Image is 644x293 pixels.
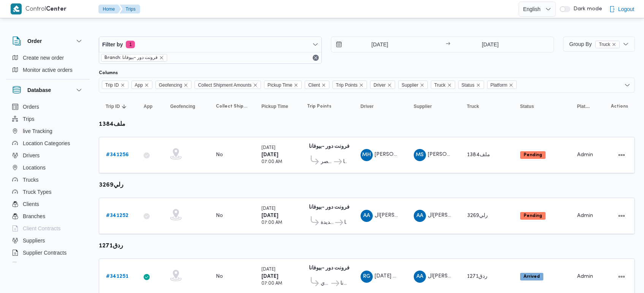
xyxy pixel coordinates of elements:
span: Supplier [414,103,432,109]
b: # 341251 [106,274,128,279]
span: AA [363,210,370,222]
button: Database [12,86,84,95]
div: Database [6,101,90,265]
button: Client Contracts [9,222,87,234]
span: Admin [577,213,593,218]
div: No [216,273,223,280]
span: ال[PERSON_NAME] [428,213,476,218]
span: Filter by [102,40,123,49]
span: App [135,81,143,89]
b: Pending [524,153,542,157]
div: Rmdhan Ghrib Muhammad Abadallah [361,271,373,283]
button: Actions [616,149,628,161]
span: Status [458,81,484,89]
span: Truck [431,81,455,89]
button: Home [98,5,121,14]
span: Pickup Time [267,81,292,89]
b: فرونت دور -بيوفانا [309,266,350,271]
button: Orders [9,101,87,113]
span: Collect Shipment Amounts [198,81,252,89]
span: AA [416,210,423,222]
button: Remove Client from selection in this group [321,83,326,87]
button: Trip IDSorted in descending order [103,100,133,112]
span: Trip ID [105,81,119,89]
b: ردق1271 [99,243,123,249]
span: Pickup Time [264,81,302,89]
b: رلي3269 [99,182,123,188]
b: فرونت دور -بيوفانا [309,205,350,210]
button: Remove Truck from selection in this group [447,83,452,87]
span: Pending [520,212,546,220]
span: Trucks [23,175,38,184]
button: Actions [616,210,628,222]
button: Remove Pickup Time from selection in this group [294,83,298,87]
button: Devices [9,259,87,271]
span: AA [416,271,423,283]
button: Remove [311,53,320,62]
span: live Tracking [23,127,52,136]
button: Suppliers [9,234,87,247]
span: ال[PERSON_NAME] [428,274,476,279]
span: Orders [23,102,39,111]
div: Alsaid Ahmad Alsaid Ibrahem [361,210,373,222]
div: Alsaid Ahmad Alsaid Ibrahem [414,271,426,283]
span: Driver [370,81,395,89]
span: Pending [520,151,546,159]
span: Arrived [520,273,543,280]
span: Driver [373,81,386,89]
svg: Sorted in descending order [121,103,127,109]
span: RG [363,271,370,283]
button: Drivers [9,149,87,162]
button: Remove Geofencing from selection in this group [184,83,188,87]
span: Truck [467,103,479,109]
b: فرونت دور -بيوفانا [309,144,350,149]
div: Mahmood Hamdi Khatab Ghlab [361,149,373,161]
div: No [216,152,223,158]
span: App [131,81,152,89]
span: 1 active filters [126,41,135,48]
b: [DATE] [261,152,278,157]
span: Trip Points [336,81,358,89]
button: remove selected entity [612,42,616,47]
button: Monitor active orders [9,64,87,76]
a: #341252 [106,211,128,220]
img: X8yXhbKr1z7QwAAAABJRU5ErkJggg== [11,3,22,14]
button: Branches [9,210,87,222]
span: Client [308,81,320,89]
button: remove selected entity [159,55,164,60]
span: Driver [361,103,374,109]
span: فرونت دور -بيوفانا [340,279,347,288]
span: Geofencing [170,103,195,109]
button: Truck [464,100,510,112]
span: Devices [23,260,42,269]
div: Order [6,52,90,79]
button: Pickup Time [258,100,296,112]
span: Actions [611,103,628,109]
span: Platform [487,81,517,89]
span: Admin [577,274,593,279]
button: Open list of options [624,82,630,88]
span: Trips [23,114,35,124]
span: Trip Points [307,103,331,109]
span: Branch: فرونت دور -بيوفانا [104,54,158,61]
span: Dark mode [570,6,602,12]
div: Muhammad Slah Abadalltaif Alshrif [414,149,426,161]
span: Create new order [23,53,64,62]
span: Geofencing [155,81,191,89]
span: ال[PERSON_NAME] [375,213,423,218]
small: 07:00 AM [261,282,282,286]
div: No [216,212,223,219]
button: Platform [574,100,593,112]
small: 07:00 AM [261,160,282,164]
label: Columns [99,70,118,76]
button: Remove Trip ID from selection in this group [120,83,125,87]
button: Order [12,36,84,46]
span: Geofencing [159,81,182,89]
span: [DATE] غريب [PERSON_NAME] [375,274,450,279]
button: Supplier Contracts [9,247,87,259]
span: Branches [23,212,45,221]
span: ملف1384 [467,152,490,157]
div: → [446,42,450,47]
span: Collect Shipment Amounts [216,103,248,109]
span: Trip ID [102,81,128,89]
